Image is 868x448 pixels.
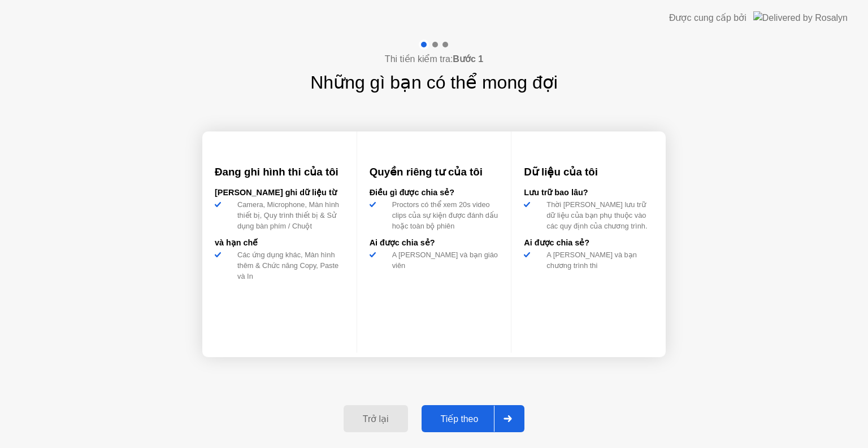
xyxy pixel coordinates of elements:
div: Ai được chia sẻ? [524,237,653,249]
div: Trở lại [347,414,405,424]
div: Được cung cấp bởi [669,11,747,25]
h3: Đang ghi hình thi của tôi [215,164,344,180]
b: Bước 1 [453,54,483,64]
div: Camera, Microphone, Màn hình thiết bị, Quy trình thiết bị & Sử dụng bàn phím / Chuột [233,199,344,232]
img: Delivered by Rosalyn [753,11,848,24]
h1: Những gì bạn có thể mong đợi [310,69,558,96]
button: Tiếp theo [422,405,525,432]
div: [PERSON_NAME] ghi dữ liệu từ [215,187,344,199]
div: A [PERSON_NAME] và bạn giáo viên [388,249,499,271]
h3: Quyền riêng tư của tôi [370,164,499,180]
div: Proctors có thể xem 20s video clips của sự kiện được đánh dấu hoặc toàn bộ phiên [388,199,499,232]
div: Điều gì được chia sẻ? [370,187,499,199]
div: Thời [PERSON_NAME] lưu trữ dữ liệu của bạn phụ thuộc vào các quy định của chương trình. [542,199,653,232]
div: và hạn chế [215,237,344,249]
div: Tiếp theo [425,414,494,424]
h3: Dữ liệu của tôi [524,164,653,180]
div: Lưu trữ bao lâu? [524,187,653,199]
div: A [PERSON_NAME] và bạn chương trình thi [542,249,653,271]
div: Ai được chia sẻ? [370,237,499,249]
h4: Thi tiền kiểm tra: [385,52,483,66]
button: Trở lại [344,405,408,432]
div: Các ứng dụng khác, Màn hình thêm & Chức năng Copy, Paste và In [233,249,344,282]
